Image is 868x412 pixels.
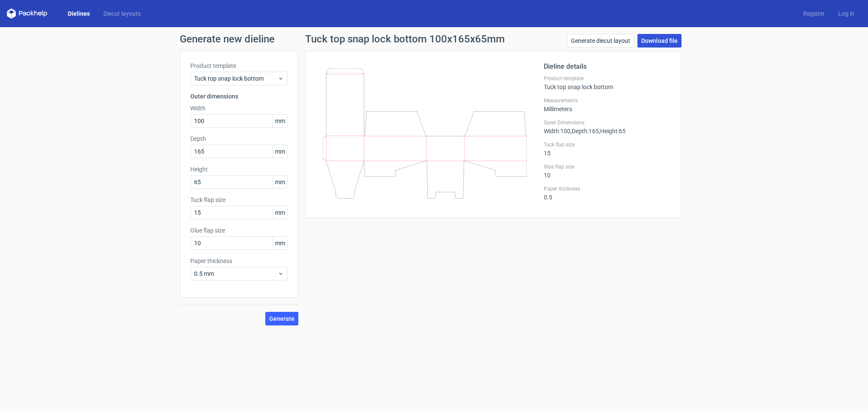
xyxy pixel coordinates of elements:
[190,104,288,112] label: Width
[273,115,287,127] span: mm
[570,128,599,135] span: , Depth : 165
[190,196,288,204] label: Tuck flap size
[544,185,671,192] label: Paper thickness
[194,74,278,83] span: Tuck top snap lock bottom
[273,145,287,158] span: mm
[544,163,671,170] label: Glue flap size
[544,97,671,104] label: Measurements
[190,165,288,174] label: Height
[61,9,97,18] a: Dielines
[544,75,671,82] label: Product template
[544,185,671,201] div: 0.5
[190,62,288,70] label: Product template
[194,269,278,278] span: 0.5 mm
[180,34,688,44] h1: Generate new dieline
[599,128,626,135] span: , Height : 65
[544,62,671,72] h2: Dieline details
[305,34,505,44] h1: Tuck top snap lock bottom 100x165x65mm
[544,75,671,90] div: Tuck top snap lock bottom
[796,9,832,18] a: Register
[190,226,288,235] label: Glue flap size
[273,237,287,249] span: mm
[269,316,295,322] span: Generate
[273,206,287,219] span: mm
[544,119,671,126] label: Outer Dimensions
[544,128,570,135] span: Width : 100
[190,257,288,265] label: Paper thickness
[273,176,287,188] span: mm
[190,135,288,143] label: Depth
[544,141,671,157] div: 15
[832,9,861,18] a: Log in
[97,9,147,18] a: Diecut layouts
[544,141,671,148] label: Tuck flap size
[190,92,288,101] h3: Outer dimensions
[567,34,634,48] a: Generate diecut layout
[265,312,298,325] button: Generate
[637,34,682,48] a: Download file
[544,97,671,112] div: Millimeters
[544,163,671,179] div: 10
